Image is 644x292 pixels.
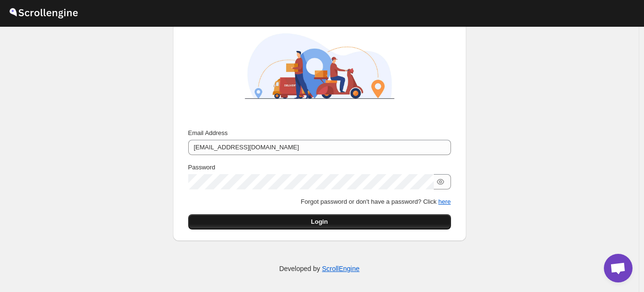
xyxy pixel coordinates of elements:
p: Forgot password or don't have a password? Click [188,197,451,207]
p: Developed by [279,264,359,273]
span: Email Address [188,129,228,136]
img: ScrollEngine [236,10,403,122]
a: ScrollEngine [322,265,360,272]
button: Login [188,214,451,229]
button: here [438,198,451,205]
span: Login [311,217,328,227]
span: Password [188,164,215,171]
div: Açık sohbet [604,254,633,282]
